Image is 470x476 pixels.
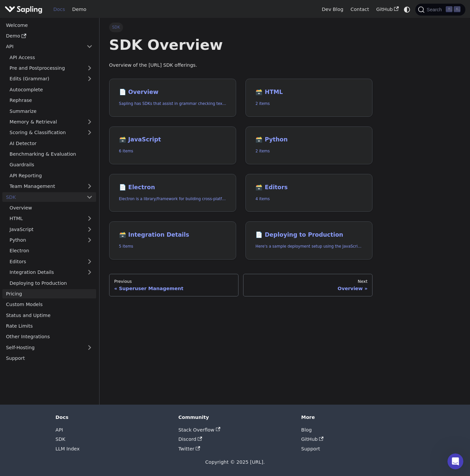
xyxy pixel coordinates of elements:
[243,274,372,296] a: NextOverview
[2,310,96,320] a: Status and Uptime
[245,221,372,260] a: 📄️ Deploying to ProductionHere's a sample deployment setup using the JavaScript SDK along with a ...
[55,446,80,451] a: LLM Index
[2,343,96,352] a: Self-Hosting
[248,279,368,284] div: Next
[109,23,373,32] nav: Breadcrumbs
[255,184,363,191] h2: Editors
[83,42,96,51] button: Collapse sidebar category 'API'
[2,300,96,309] a: Custom Models
[255,89,363,96] h2: HTML
[109,36,373,54] h1: SDK Overview
[6,171,96,180] a: API Reporting
[109,79,236,117] a: 📄️ OverviewSapling has SDKs that assist in grammar checking text for Python and JavaScript, and a...
[245,79,372,117] a: 🗃️ HTML2 items
[2,42,83,51] a: API
[109,61,373,69] p: Overview of the [URL] SDK offerings.
[454,6,460,12] kbd: K
[6,203,96,213] a: Overview
[178,414,292,420] div: Community
[6,149,96,159] a: Benchmarking & Evaluation
[119,196,226,202] p: Electron is a library/framework for building cross-platform desktop apps with JavaScript, HTML, a...
[2,321,96,331] a: Rate Limits
[55,436,65,442] a: SDK
[255,231,363,239] h2: Deploying to Production
[178,436,202,442] a: Discord
[6,106,96,116] a: Summarize
[245,174,372,212] a: 🗃️ Editors4 items
[2,192,83,202] a: SDK
[245,126,372,165] a: 🗃️ Python2 items
[109,126,236,165] a: 🗃️ JavaScript6 items
[347,4,373,15] a: Contact
[178,446,200,451] a: Twitter
[6,246,96,256] a: Electron
[109,274,373,296] nav: Docs pages
[446,6,452,12] kbd: ⌘
[6,96,96,105] a: Rephrase
[50,4,69,15] a: Docs
[119,101,226,107] p: Sapling has SDKs that assist in grammar checking text for Python and JavaScript, and an HTTP API ...
[69,4,90,15] a: Demo
[6,278,96,288] a: Deploying to Production
[83,257,96,266] button: Expand sidebar category 'Editors'
[119,148,226,154] p: 6 items
[109,23,123,32] span: SDK
[109,221,236,260] a: 🗃️ Integration Details5 items
[114,285,233,291] div: Superuser Management
[6,257,83,266] a: Editors
[318,4,347,15] a: Dev Blog
[425,7,446,12] span: Search
[6,74,96,84] a: Edits (Grammar)
[119,136,226,143] h2: JavaScript
[83,192,96,202] button: Collapse sidebar category 'SDK'
[2,289,96,299] a: Pricing
[55,414,169,420] div: Docs
[6,85,96,94] a: Autocomplete
[255,136,363,143] h2: Python
[301,414,415,420] div: More
[119,184,226,191] h2: Electron
[372,4,402,15] a: GitHub
[6,224,96,234] a: JavaScript
[6,117,96,127] a: Memory & Retrieval
[255,243,363,250] p: Here's a sample deployment setup using the JavaScript SDK along with a Python backend.
[255,196,363,202] p: 4 items
[6,235,96,245] a: Python
[5,5,42,14] img: Sapling.ai
[6,63,96,73] a: Pre and Postprocessing
[2,354,96,363] a: Support
[109,174,236,212] a: 📄️ ElectronElectron is a library/framework for building cross-platform desktop apps with JavaScri...
[55,458,414,466] div: Copyright © 2025 [URL].
[301,436,324,442] a: GitHub
[6,214,96,223] a: HTML
[178,427,220,433] a: Stack Overflow
[6,128,96,137] a: Scoring & Classification
[114,279,233,284] div: Previous
[301,427,312,433] a: Blog
[255,148,363,154] p: 2 items
[6,52,96,62] a: API Access
[6,138,96,148] a: AI Detector
[301,446,320,451] a: Support
[2,31,96,41] a: Demo
[119,89,226,96] h2: Overview
[55,427,63,433] a: API
[2,20,96,30] a: Welcome
[447,453,463,469] iframe: Intercom live chat
[255,101,363,107] p: 2 items
[2,332,96,342] a: Other Integrations
[5,5,45,14] a: Sapling.ai
[6,160,96,170] a: Guardrails
[119,243,226,250] p: 5 items
[119,231,226,239] h2: Integration Details
[248,285,368,291] div: Overview
[402,5,412,14] button: Switch between dark and light mode (currently system mode)
[415,4,465,16] button: Search (Command+K)
[6,182,96,191] a: Team Management
[109,274,238,296] a: PreviousSuperuser Management
[6,268,96,277] a: Integration Details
